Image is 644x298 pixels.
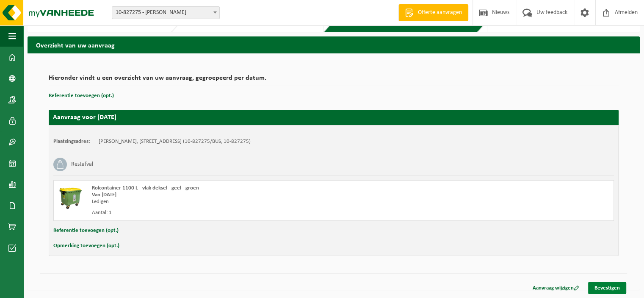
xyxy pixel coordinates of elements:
a: Aanvraag wijzigen [526,282,586,294]
a: Offerte aanvragen [398,4,468,21]
a: Bevestigen [588,282,626,294]
strong: Plaatsingsadres: [53,139,90,144]
button: Opmerking toevoegen (opt.) [53,240,119,251]
button: Referentie toevoegen (opt.) [49,90,114,101]
button: Referentie toevoegen (opt.) [53,225,119,236]
span: Offerte aanvragen [416,8,464,17]
div: Aantal: 1 [92,209,368,216]
div: Ledigen [92,198,368,205]
td: [PERSON_NAME], [STREET_ADDRESS] (10-827275/BUS, 10-827275) [99,138,251,145]
h3: Restafval [71,158,93,171]
span: 10-827275 - DE KEYSER LUC - LAARNE [112,6,220,19]
strong: Van [DATE] [92,192,116,198]
h2: Overzicht van uw aanvraag [28,36,640,53]
img: WB-1100-HPE-GN-50.png [58,185,83,210]
strong: Aanvraag voor [DATE] [53,114,116,121]
h2: Hieronder vindt u een overzicht van uw aanvraag, gegroepeerd per datum. [49,75,619,86]
span: Rolcontainer 1100 L - vlak deksel - geel - groen [92,185,199,191]
span: 10-827275 - DE KEYSER LUC - LAARNE [112,7,219,19]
